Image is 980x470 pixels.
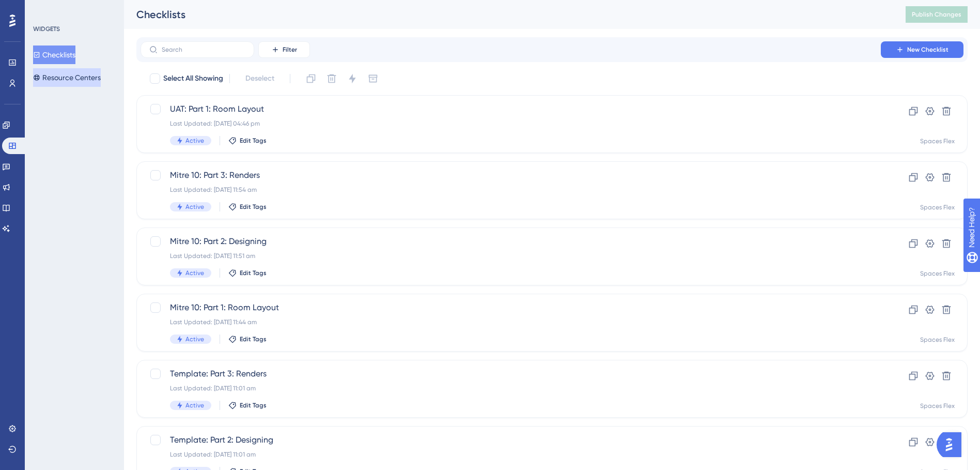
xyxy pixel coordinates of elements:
[920,203,955,211] div: Spaces Flex
[240,203,267,211] span: Edit Tags
[907,46,948,54] span: New Checklist
[881,41,963,58] button: New Checklist
[283,46,297,54] span: Filter
[240,401,267,410] span: Edit Tags
[245,72,274,85] span: Deselect
[170,235,851,248] span: Mitre 10: Part 2: Designing
[228,269,267,277] button: Edit Tags
[228,401,267,410] button: Edit Tags
[170,450,851,459] div: Last Updated: [DATE] 11:01 am
[170,169,851,181] span: Mitre 10: Part 3: Renders
[228,137,267,145] button: Edit Tags
[170,434,851,446] span: Template: Part 2: Designing
[920,137,955,145] div: Spaces Flex
[240,137,267,145] span: Edit Tags
[912,10,961,19] span: Publish Changes
[163,72,223,85] span: Select All Showing
[33,25,60,33] div: WIDGETS
[185,269,204,277] span: Active
[920,336,955,344] div: Spaces Flex
[170,368,851,380] span: Template: Part 3: Renders
[906,6,968,23] button: Publish Changes
[33,46,75,64] button: Checklists
[920,402,955,410] div: Spaces Flex
[170,252,851,260] div: Last Updated: [DATE] 11:51 am
[920,269,955,278] div: Spaces Flex
[170,186,851,194] div: Last Updated: [DATE] 11:54 am
[170,103,851,115] span: UAT: Part 1: Room Layout
[185,401,204,410] span: Active
[236,69,284,88] button: Deselect
[185,203,204,211] span: Active
[170,301,851,314] span: Mitre 10: Part 1: Room Layout
[228,203,267,211] button: Edit Tags
[24,3,65,15] span: Need Help?
[170,384,851,392] div: Last Updated: [DATE] 11:01 am
[185,137,204,145] span: Active
[170,119,851,128] div: Last Updated: [DATE] 04:46 pm
[240,269,267,277] span: Edit Tags
[33,68,101,87] button: Resource Centers
[136,7,880,22] div: Checklists
[937,429,968,460] iframe: UserGuiding AI Assistant Launcher
[170,318,851,326] div: Last Updated: [DATE] 11:44 am
[258,41,310,58] button: Filter
[185,335,204,343] span: Active
[228,335,267,343] button: Edit Tags
[240,335,267,343] span: Edit Tags
[162,46,245,53] input: Search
